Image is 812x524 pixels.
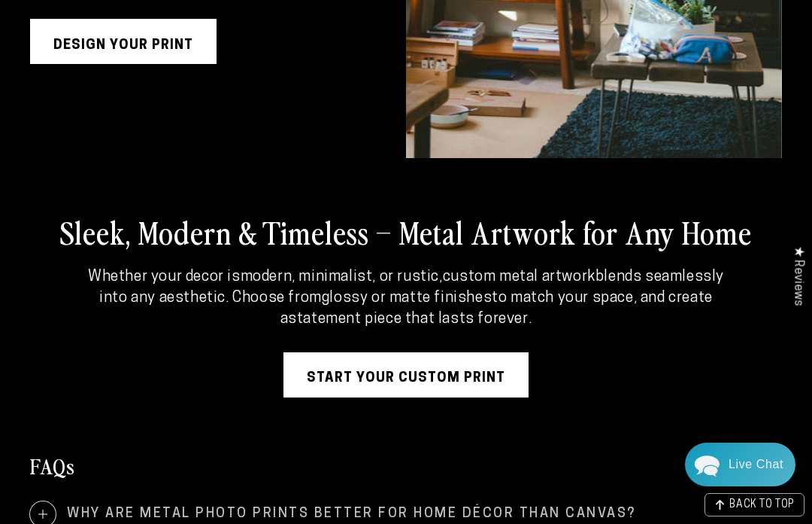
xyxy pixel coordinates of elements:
div: Contact Us Directly [729,443,783,486]
a: Design Your Print [30,19,217,64]
div: Click to open Judge.me floating reviews tab [783,234,812,318]
h2: Sleek, Modern & Timeless – Metal Artwork for Any Home [30,212,782,251]
div: Chat widget toggle [685,443,795,486]
strong: custom metal artwork [443,270,595,285]
span: BACK TO TOP [729,500,795,510]
strong: glossy or matte finishes [322,291,492,306]
p: Whether your decor is , blends seamlessly into any aesthetic. Choose from to match your space, an... [86,267,726,330]
strong: statement piece that lasts forever [288,312,528,327]
h2: FAQs [30,452,75,479]
strong: modern, minimalist, or rustic [241,270,439,285]
a: Start Your Custom Print [283,352,529,398]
